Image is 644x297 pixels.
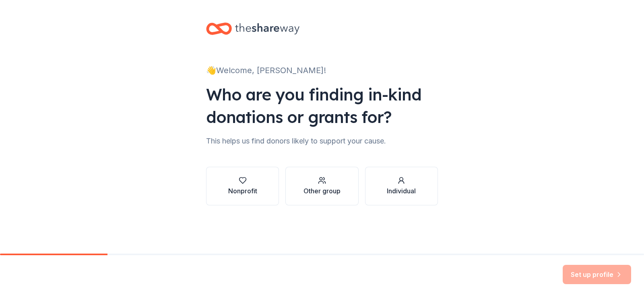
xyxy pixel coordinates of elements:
div: This helps us find donors likely to support your cause. [206,135,438,147]
div: Who are you finding in-kind donations or grants for? [206,83,438,128]
button: Individual [365,167,438,205]
button: Other group [285,167,358,205]
button: Nonprofit [206,167,279,205]
div: Nonprofit [228,186,257,196]
div: 👋 Welcome, [PERSON_NAME]! [206,64,438,77]
div: Individual [387,186,416,196]
div: Other group [303,186,341,196]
